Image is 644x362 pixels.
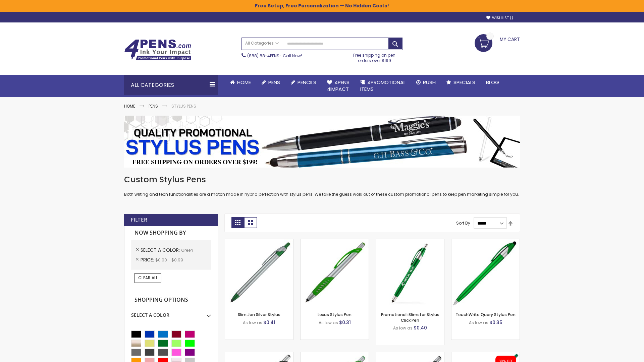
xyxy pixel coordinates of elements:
[124,75,218,95] div: All Categories
[138,275,158,281] span: Clear All
[124,116,520,168] img: Stylus Pens
[489,319,502,326] span: $0.35
[322,75,355,97] a: 4Pens4impact
[481,75,504,90] a: Blog
[441,75,481,90] a: Specials
[456,220,470,226] label: Sort By
[131,226,211,240] strong: Now Shopping by
[486,15,513,20] a: Wishlist
[486,79,499,86] span: Blog
[393,325,413,331] span: As low as
[455,312,516,317] a: TouchWrite Query Stylus Pen
[451,352,520,358] a: iSlimster II - Full Color-Green
[453,79,475,86] span: Specials
[238,312,280,317] a: Slim Jen Silver Stylus
[124,174,520,197] div: Both writing and tech functionalities are a match made in hybrid perfection with stylus pens. We ...
[411,75,441,90] a: Rush
[268,79,280,86] span: Pens
[225,239,293,307] img: Slim Jen Silver Stylus-Green
[124,174,520,185] h1: Custom Stylus Pens
[135,273,161,283] a: Clear All
[131,307,211,318] div: Select A Color
[346,50,403,63] div: Free shipping on pen orders over $199
[131,293,211,307] strong: Shopping Options
[339,319,351,326] span: $0.31
[263,319,275,326] span: $0.41
[256,75,285,90] a: Pens
[301,239,369,244] a: Lexus Stylus Pen-Green
[149,103,158,109] a: Pens
[124,103,135,109] a: Home
[327,79,350,93] span: 4Pens 4impact
[301,352,369,358] a: Boston Silver Stylus Pen-Green
[469,320,488,325] span: As low as
[247,53,279,59] a: (888) 88-4PENS
[245,41,279,46] span: All Categories
[237,79,251,86] span: Home
[301,239,369,307] img: Lexus Stylus Pen-Green
[285,75,322,90] a: Pencils
[155,257,183,263] span: $0.00 - $0.99
[376,239,444,244] a: Promotional iSlimster Stylus Click Pen-Green
[225,352,293,358] a: Boston Stylus Pen-Green
[243,320,262,325] span: As low as
[319,320,338,325] span: As low as
[141,256,155,263] span: Price
[376,239,444,307] img: Promotional iSlimster Stylus Click Pen-Green
[247,53,302,59] span: - Call Now!
[376,352,444,358] a: Lexus Metallic Stylus Pen-Green
[298,79,316,86] span: Pencils
[318,312,352,317] a: Lexus Stylus Pen
[360,79,406,93] span: 4PROMOTIONAL ITEMS
[451,239,520,244] a: TouchWrite Query Stylus Pen-Green
[225,75,256,90] a: Home
[131,216,147,224] strong: Filter
[381,312,439,323] a: Promotional iSlimster Stylus Click Pen
[171,103,196,109] strong: Stylus Pens
[242,38,282,49] a: All Categories
[414,324,427,331] span: $0.40
[355,75,411,97] a: 4PROMOTIONALITEMS
[451,239,520,307] img: TouchWrite Query Stylus Pen-Green
[423,79,436,86] span: Rush
[231,217,244,228] strong: Grid
[141,247,181,253] span: Select A Color
[225,239,293,244] a: Slim Jen Silver Stylus-Green
[124,39,191,61] img: 4Pens Custom Pens and Promotional Products
[181,247,193,253] span: Green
